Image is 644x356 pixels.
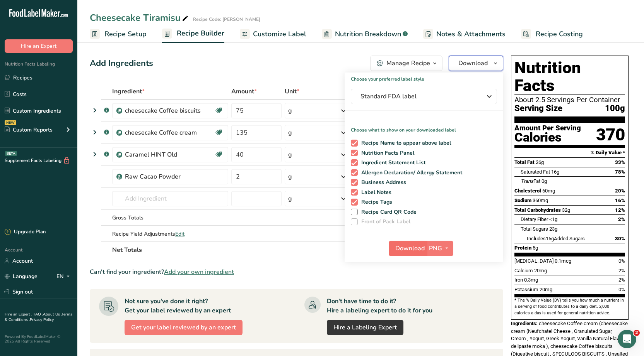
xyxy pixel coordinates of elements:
span: 0.1mcg [555,258,571,264]
div: g [288,128,292,137]
span: 78% [615,169,625,175]
section: * The % Daily Value (DV) tells you how much a nutrient in a serving of food contributes to a dail... [514,297,625,316]
a: Recipe Builder [162,25,224,43]
div: Can't find your ingredient? [90,267,503,277]
button: Manage Recipe [370,56,442,71]
span: 20mg [540,287,552,292]
h1: Choose your preferred label style [345,73,503,83]
span: 360mg [533,197,548,203]
span: 12% [615,207,625,213]
div: g [288,150,292,159]
span: 16% [615,197,625,203]
span: Includes Added Sugars [527,236,585,241]
img: Sub Recipe [116,130,122,136]
span: Get your label reviewed by an expert [131,323,236,332]
input: Add Ingredient [112,191,228,206]
span: Notes & Attachments [436,29,506,39]
a: About Us . [43,312,61,317]
span: Customize Label [253,29,306,39]
span: Add your own ingredient [164,267,234,277]
span: Allergen Declaration/ Allergy Statement [358,169,463,176]
span: 100g [605,104,625,113]
span: Nutrition Facts Panel [358,150,415,157]
button: Download [449,56,503,71]
a: Customize Label [240,25,306,43]
span: <1g [549,216,557,222]
span: Sodium [514,197,531,203]
i: Trans [521,178,533,184]
span: Recipe Name to appear above label [358,140,451,147]
span: PNG [429,244,442,253]
div: Cheesecake Tiramisu [90,11,190,25]
div: Caramel HINT Old [125,150,214,159]
span: Total Sugars [521,226,548,232]
span: Recipe Setup [104,29,147,39]
img: Sub Recipe [116,108,122,114]
img: Sub Recipe [116,152,122,158]
span: Ingredient [112,87,145,96]
span: 32g [562,207,570,213]
span: 20mg [534,268,547,273]
div: Recipe Yield Adjustments [112,230,228,238]
div: Upgrade Plan [5,228,46,236]
section: % Daily Value * [514,148,625,157]
div: g [288,194,292,203]
span: Recipe Builder [177,28,224,39]
span: Standard FDA label [360,92,477,101]
div: Manage Recipe [386,59,430,68]
span: 2% [618,268,625,273]
span: Ingredient Statement List [358,159,426,166]
span: Download [395,244,425,253]
span: 15g [546,236,554,241]
span: Protein [514,245,531,251]
span: Potassium [514,287,538,292]
div: Not sure you've done it right? Get your label reviewed by an expert [125,297,231,315]
div: Custom Reports [5,126,53,134]
a: Hire an Expert . [5,312,32,317]
span: 2 [634,330,640,336]
span: Fat [521,178,540,184]
a: Hire a Labeling Expert [327,320,403,335]
span: Label Notes [358,189,392,196]
div: cheesecake Coffee cream [125,128,214,137]
span: Recipe Tags [358,199,393,206]
div: Calories [514,132,581,143]
span: Calcium [514,268,533,273]
button: Download [389,241,427,256]
span: Nutrition Breakdown [335,29,401,39]
span: 26g [536,159,544,165]
div: Gross Totals [112,214,228,222]
span: 0g [542,178,547,184]
span: Dietary Fiber [521,216,548,222]
button: Hire an Expert [5,39,73,53]
div: Raw Cacao Powder [125,172,222,181]
div: 370 [596,125,625,145]
span: Recipe Costing [536,29,583,39]
span: Front of Pack Label [358,218,411,225]
span: 0% [618,258,625,264]
p: Choose what to show on your downloaded label [345,120,503,133]
div: Powered By FoodLabelMaker © 2025 All Rights Reserved [5,334,73,344]
div: Don't have time to do it? Hire a labeling expert to do it for you [327,297,432,315]
a: Recipe Costing [521,25,583,43]
a: Language [5,270,38,283]
span: Serving Size [514,104,562,113]
span: Iron [514,277,523,283]
iframe: Intercom live chat [618,330,636,348]
span: Ingredients: [511,321,538,326]
span: Saturated Fat [521,169,550,175]
span: Download [458,59,488,68]
button: PNG [427,241,453,256]
th: Net Totals [111,241,404,258]
span: Cholesterol [514,188,541,194]
span: Business Address [358,179,407,186]
button: Get your label reviewed by an expert [125,320,243,335]
h1: Nutrition Facts [514,59,625,94]
span: Total Fat [514,159,535,165]
span: 23g [549,226,557,232]
span: 60mg [542,188,555,194]
div: EN [56,272,73,281]
span: 5g [533,245,538,251]
a: Terms & Conditions . [5,312,72,322]
span: 20% [615,188,625,194]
